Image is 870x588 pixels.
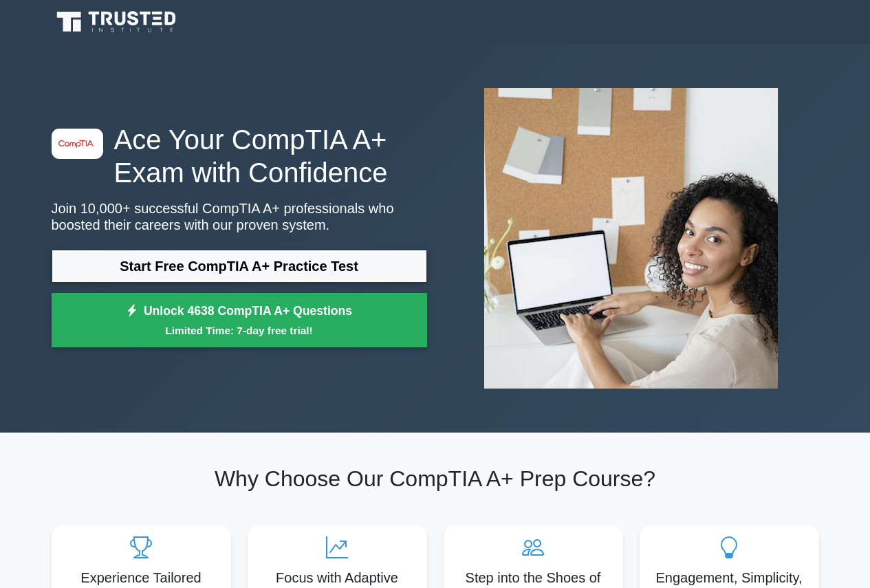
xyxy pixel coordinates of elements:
a: Start Free CompTIA A+ Practice Test [52,250,427,283]
h1: Ace Your CompTIA A+ Exam with Confidence [52,123,427,189]
small: Limited Time: 7-day free trial! [69,323,410,338]
h2: Why Choose Our CompTIA A+ Prep Course? [52,466,819,492]
p: Join 10,000+ successful CompTIA A+ professionals who boosted their careers with our proven system. [52,200,427,233]
a: Unlock 4638 CompTIA A+ QuestionsLimited Time: 7-day free trial! [52,293,427,348]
